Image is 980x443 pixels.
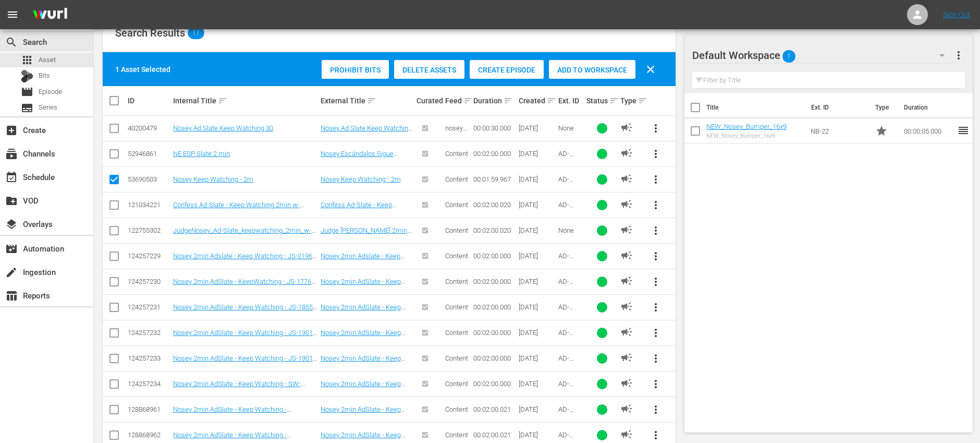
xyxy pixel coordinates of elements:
span: sort [463,96,473,105]
span: Content [445,252,468,260]
div: 124257230 [128,278,170,285]
a: Nosey Ad Slate Keep Watching 30 [321,124,412,140]
div: [DATE] [519,354,555,362]
div: Feed [445,94,470,107]
span: more_vert [650,199,662,211]
button: more_vert [643,372,668,397]
span: more_vert [650,122,662,135]
div: Type [620,94,640,107]
button: more_vert [643,320,668,345]
div: 00:00:30.000 [473,124,516,132]
span: Overlays [5,218,18,231]
span: Content [445,380,468,388]
span: sort [367,96,376,105]
a: Nosey Ad Slate Keep Watching 30 [173,124,273,132]
div: Status [586,94,617,107]
div: None [558,226,583,234]
span: more_vert [650,276,662,288]
a: Nosey 2min AdSlate - KeepWatching - JS-1776 TEST non-Roku [173,278,315,293]
span: Create [5,124,18,137]
span: AD-0129 [558,354,573,370]
button: more_vert [643,244,668,269]
div: 40200479 [128,124,170,132]
span: Content [445,329,468,337]
span: Automation [5,243,18,255]
span: Schedule [5,171,18,184]
span: more_vert [650,327,662,339]
a: Nosey 2min Adslate - Keep Watching - JS-0196, SW-17157 TEST non-Roku [321,252,412,276]
span: more_vert [650,173,662,186]
span: AD-0135 [558,405,573,421]
div: 00:02:00.000 [473,380,516,388]
span: AD [620,147,633,159]
span: AD [620,402,633,415]
span: AD [620,223,633,236]
button: more_vert [952,43,965,68]
span: Ingestion [5,266,18,279]
span: Content [445,405,468,413]
div: Internal Title [173,94,317,107]
a: Sign Out [943,10,970,19]
div: 00:02:00.000 [473,278,516,285]
span: more_vert [650,352,662,365]
button: Add to Workspace [549,60,635,79]
div: 00:02:00.020 [473,201,516,209]
span: Bits [39,70,50,81]
span: nosey content - Nosey Ad Slates [445,124,468,163]
span: more_vert [650,429,662,441]
span: AD [620,274,633,287]
div: External Title [321,94,414,107]
div: [DATE] [519,431,555,439]
span: AD-0131 [558,380,573,396]
div: 00:02:00.000 [473,150,516,158]
div: [DATE] [519,226,555,234]
div: [DATE] [519,380,555,388]
th: Type [869,93,898,122]
button: more_vert [643,218,668,243]
div: [DATE] [519,150,555,158]
a: Nosey 2min AdSlate - Keep Watching - JS-1855 TEST non-Roku [173,303,317,319]
span: reorder [957,124,970,137]
div: Default Workspace [692,41,954,70]
div: 00:02:00.000 [473,252,516,260]
span: Content [445,278,468,285]
div: 124257233 [128,354,170,362]
a: Confess Ad-Slate - Keep Watching 2min w-music & Coutdown [173,201,304,217]
span: Create Episode [470,66,544,74]
span: AD [620,428,633,440]
span: AD [620,121,633,134]
span: more_vert [650,148,662,160]
div: Duration [473,94,516,107]
div: 53690503 [128,175,170,183]
span: Content [445,175,468,183]
span: Episode [21,86,33,98]
div: 124257231 [128,303,170,311]
a: Nosey 2min AdSlate - Keep Watching - JS-1855 TEST non-Roku [321,303,411,327]
span: Asset [39,55,56,65]
th: Duration [898,93,960,122]
div: 00:02:00.000 [473,329,516,337]
a: Nosey 2min AdSlate - Keep Watching - Nosey_2min_ADSlate_JS-1795_MS-1736 - TEST non-Roku [173,405,316,429]
span: AD [620,351,633,364]
span: more_vert [650,301,662,314]
div: 00:02:00.021 [473,405,516,413]
a: Nosey Keep Watching - 2m [321,175,401,183]
td: 00:00:05.000 [900,118,957,143]
div: 00:02:00.021 [473,431,516,439]
a: Judge [PERSON_NAME] 2min Ad Slate w/ Music & Countdown v2 [321,226,411,250]
button: more_vert [643,167,668,192]
div: 00:02:00.000 [473,354,516,362]
span: Content [445,303,468,311]
span: AD-0128 [558,303,573,319]
span: Content [445,201,468,209]
span: sort [504,96,513,105]
span: Series [39,102,57,113]
div: Bits [21,70,33,82]
span: AD-0125 [558,201,573,217]
div: 124257229 [128,252,170,260]
img: ans4CAIJ8jUAAAAAAAAAAAAAAAAAAAAAAAAgQb4GAAAAAAAAAAAAAAAAAAAAAAAAJMjXAAAAAAAAAAAAAAAAAAAAAAAAgAT5G... [25,3,75,27]
a: Nosey 2min AdSlate - Keep Watching - JS-1901 TEST non-Roku [173,354,317,370]
div: NEW_Nosey_Bumper_16x9 [706,133,787,139]
span: more_vert [650,378,662,390]
button: more_vert [643,346,668,371]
